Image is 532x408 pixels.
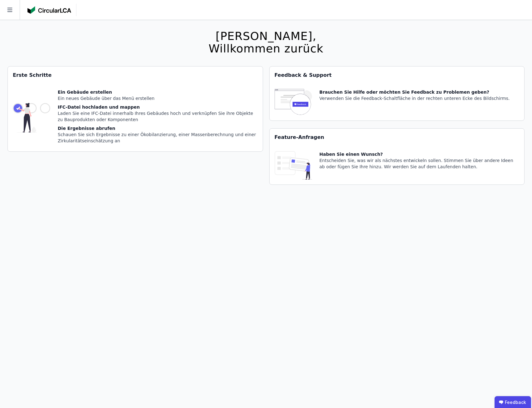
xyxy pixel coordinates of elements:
[58,110,258,123] div: Laden Sie eine IFC-Datei innerhalb Ihres Gebäudes hoch und verknüpfen Sie ihre Objekte zu Bauprod...
[320,89,510,95] div: Brauchen Sie Hilfe oder möchten Sie Feedback zu Problemen geben?
[13,89,50,146] img: getting_started_tile-DrF_GRSv.svg
[58,131,258,144] div: Schauen Sie sich Ergebnisse zu einer Ökobilanzierung, einer Massenberechnung und einer Zirkularit...
[275,89,312,116] img: feedback-icon-HCTs5lye.svg
[275,151,312,179] img: feature_request_tile-UiXE1qGU.svg
[320,95,510,101] div: Verwenden Sie die Feedback-Schaltfläche in der rechten unteren Ecke des Bildschirms.
[320,151,520,157] div: Haben Sie einen Wunsch?
[27,6,71,14] img: Concular
[58,95,258,101] div: Ein neues Gebäude über das Menü erstellen
[270,129,525,146] div: Feature-Anfragen
[8,66,263,84] div: Erste Schritte
[208,42,323,55] div: Willkommen zurück
[58,104,258,110] div: IFC-Datei hochladen und mappen
[270,66,525,84] div: Feedback & Support
[320,157,520,170] div: Entscheiden Sie, was wir als nächstes entwickeln sollen. Stimmen Sie über andere Ideen ab oder fü...
[58,89,258,95] div: Ein Gebäude erstellen
[58,125,258,131] div: Die Ergebnisse abrufen
[208,30,323,42] div: [PERSON_NAME],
